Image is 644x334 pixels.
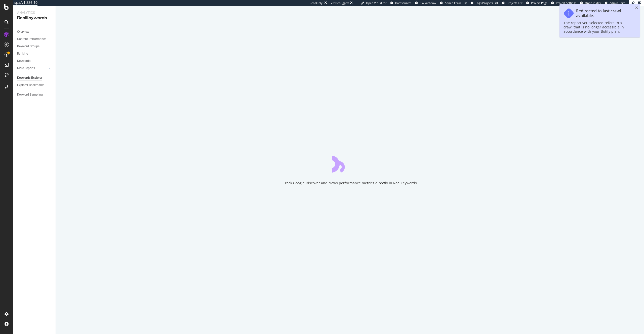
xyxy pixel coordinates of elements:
[331,1,349,5] div: Viz Debugger:
[17,29,52,34] a: Overview
[332,154,368,173] div: animation
[440,1,467,5] a: Admin Crawl List
[395,1,411,5] span: Datasources
[361,1,387,5] a: Open Viz Editor
[580,1,601,5] a: Open in dev
[551,1,576,5] a: Project Settings
[17,36,52,42] a: Content Performance
[563,21,631,33] div: The report you selected refers to a crawl that is no longer accessible in accordance with your Bo...
[475,1,498,5] span: Logs Projects List
[17,58,52,64] a: Keywords
[17,66,47,71] a: More Reports
[17,66,35,71] div: More Reports
[610,1,625,5] span: Admin Page
[17,92,43,97] div: Keyword Sampling
[420,1,436,5] span: KW Webflow
[471,1,498,5] a: Logs Projects List
[415,1,436,5] a: KW Webflow
[605,1,625,5] a: Admin Page
[502,1,522,5] a: Projects List
[17,51,52,56] a: Ranking
[17,44,52,49] a: Keyword Groups
[585,1,601,5] span: Open in dev
[17,51,28,56] div: Ranking
[507,1,522,5] span: Projects List
[390,1,411,5] a: Datasources
[17,44,39,49] div: Keyword Groups
[17,10,52,15] div: Analytics
[17,58,30,64] div: Keywords
[17,82,52,88] a: Explorer Bookmarks
[17,29,29,34] div: Overview
[17,15,52,21] div: RealKeywords
[445,1,467,5] span: Admin Crawl List
[366,1,387,5] span: Open Viz Editor
[283,181,417,186] div: Track Google Discover and News performance metrics directly in RealKeywords
[635,6,638,10] div: close toast
[17,75,42,80] div: Keywords Explorer
[576,9,631,18] div: Redirected to last crawl available.
[17,75,52,80] a: Keywords Explorer
[556,1,576,5] span: Project Settings
[310,1,323,5] div: ReadOnly:
[526,1,547,5] a: Project Page
[17,92,52,97] a: Keyword Sampling
[17,36,46,42] div: Content Performance
[531,1,547,5] span: Project Page
[17,82,44,88] div: Explorer Bookmarks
